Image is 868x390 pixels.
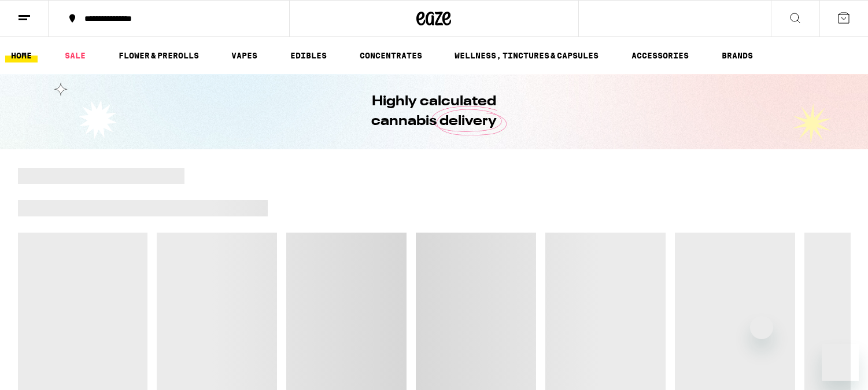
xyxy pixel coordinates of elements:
iframe: Button to launch messaging window [822,344,859,381]
a: CONCENTRATES [354,49,428,62]
a: BRANDS [716,49,759,62]
a: VAPES [226,49,263,62]
a: WELLNESS, TINCTURES & CAPSULES [449,49,604,62]
a: SALE [59,49,91,62]
h1: Highly calculated cannabis delivery [339,92,530,131]
iframe: Close message [750,316,773,339]
a: EDIBLES [285,49,333,62]
a: ACCESSORIES [626,49,695,62]
a: HOME [5,49,38,62]
a: FLOWER & PREROLLS [113,49,205,62]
